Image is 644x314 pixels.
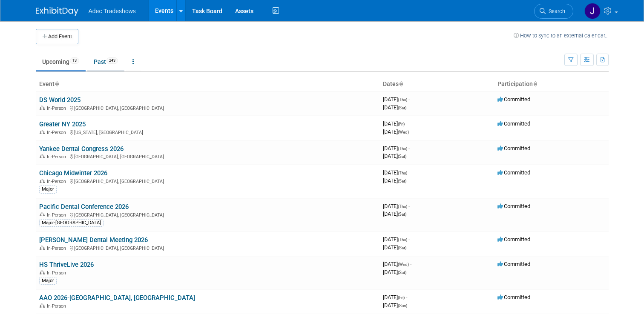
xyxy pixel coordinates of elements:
[398,245,406,250] span: (Sat)
[533,80,537,87] a: Sort by Participation Type
[383,169,410,176] span: [DATE]
[398,212,406,217] span: (Sat)
[40,106,45,110] img: In-Person Event
[47,106,69,111] span: In-Person
[39,169,107,177] a: Chicago Midwinter 2026
[497,236,530,243] span: Committed
[406,120,407,127] span: -
[40,130,45,134] img: In-Person Event
[546,8,565,14] span: Search
[39,104,376,111] div: [GEOGRAPHIC_DATA], [GEOGRAPHIC_DATA]
[494,77,609,91] th: Participation
[398,122,405,126] span: (Fri)
[408,145,410,151] span: -
[36,54,86,70] a: Upcoming13
[383,302,407,308] span: [DATE]
[398,179,406,183] span: (Sat)
[39,96,80,104] a: DS World 2025
[36,29,78,44] button: Add Event
[497,169,530,176] span: Committed
[39,203,129,211] a: Pacific Dental Conference 2026
[584,3,601,19] img: Jake Lee
[383,120,407,127] span: [DATE]
[55,80,59,87] a: Sort by Event Name
[398,295,405,300] span: (Fri)
[39,261,94,268] a: HS ThriveLive 2026
[398,146,407,151] span: (Thu)
[383,128,409,135] span: [DATE]
[39,244,376,251] div: [GEOGRAPHIC_DATA], [GEOGRAPHIC_DATA]
[398,270,406,275] span: (Sat)
[70,57,79,64] span: 13
[383,153,406,159] span: [DATE]
[399,80,403,87] a: Sort by Start Date
[383,244,406,251] span: [DATE]
[497,96,530,103] span: Committed
[106,57,118,64] span: 243
[497,294,530,300] span: Committed
[36,77,379,91] th: Event
[87,54,124,70] a: Past243
[40,270,45,274] img: In-Person Event
[47,179,69,184] span: In-Person
[47,154,69,160] span: In-Person
[39,120,86,128] a: Greater NY 2025
[383,203,410,209] span: [DATE]
[383,145,410,151] span: [DATE]
[39,211,376,218] div: [GEOGRAPHIC_DATA], [GEOGRAPHIC_DATA]
[39,186,57,193] div: Major
[398,97,407,102] span: (Thu)
[534,4,573,19] a: Search
[383,261,411,267] span: [DATE]
[408,203,410,209] span: -
[39,128,376,135] div: [US_STATE], [GEOGRAPHIC_DATA]
[398,130,409,134] span: (Wed)
[398,204,407,209] span: (Thu)
[398,171,407,175] span: (Thu)
[47,130,69,135] span: In-Person
[406,294,407,300] span: -
[398,262,409,267] span: (Wed)
[408,96,410,103] span: -
[497,261,530,267] span: Committed
[40,179,45,183] img: In-Person Event
[497,203,530,209] span: Committed
[39,219,103,227] div: Major-[GEOGRAPHIC_DATA]
[39,277,57,285] div: Major
[36,7,78,16] img: ExhibitDay
[40,212,45,217] img: In-Person Event
[497,120,530,127] span: Committed
[47,245,69,251] span: In-Person
[379,77,494,91] th: Dates
[383,211,406,217] span: [DATE]
[398,303,407,308] span: (Sun)
[383,96,410,103] span: [DATE]
[383,269,406,275] span: [DATE]
[398,154,406,159] span: (Sat)
[514,32,609,39] a: How to sync to an external calendar...
[39,145,124,153] a: Yankee Dental Congress 2026
[383,104,406,111] span: [DATE]
[89,8,136,14] span: Adec Tradeshows
[39,236,148,244] a: [PERSON_NAME] Dental Meeting 2026
[47,270,69,276] span: In-Person
[383,177,406,184] span: [DATE]
[398,106,406,110] span: (Sat)
[40,303,45,308] img: In-Person Event
[408,169,410,176] span: -
[410,261,411,267] span: -
[383,294,407,300] span: [DATE]
[47,303,69,309] span: In-Person
[40,154,45,158] img: In-Person Event
[398,237,407,242] span: (Thu)
[383,236,410,243] span: [DATE]
[40,245,45,250] img: In-Person Event
[408,236,410,243] span: -
[47,212,69,218] span: In-Person
[497,145,530,151] span: Committed
[39,177,376,184] div: [GEOGRAPHIC_DATA], [GEOGRAPHIC_DATA]
[39,294,195,302] a: AAO 2026-[GEOGRAPHIC_DATA], [GEOGRAPHIC_DATA]
[39,153,376,160] div: [GEOGRAPHIC_DATA], [GEOGRAPHIC_DATA]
